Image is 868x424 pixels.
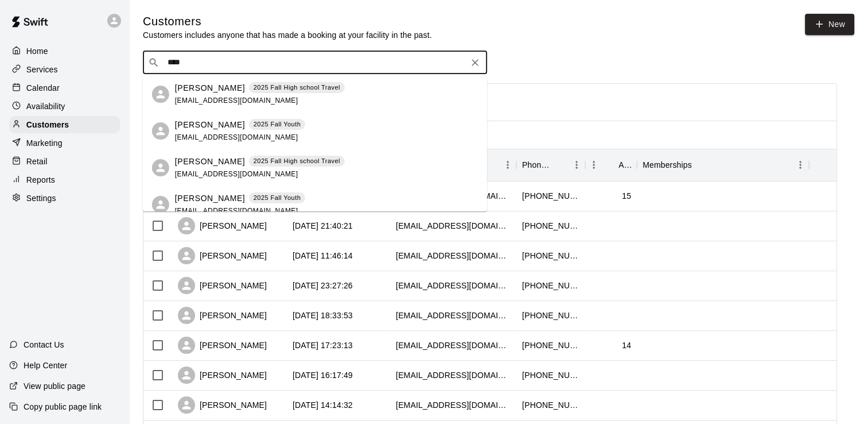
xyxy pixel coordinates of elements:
[9,79,120,97] a: Calendar
[396,250,511,261] div: brimariebenson@gmail.com
[692,157,708,173] button: Sort
[622,340,631,351] div: 14
[585,156,602,174] button: Menu
[24,401,102,413] p: Copy public page link
[522,399,579,411] div: +16123098459
[175,133,298,141] span: [EMAIL_ADDRESS][DOMAIN_NAME]
[396,280,511,291] div: bradleyvanderveren@gmail.com
[24,380,85,392] p: View public page
[26,137,63,149] p: Marketing
[293,399,353,411] div: 2025-08-09 14:14:32
[552,157,568,173] button: Sort
[24,339,64,350] p: Contact Us
[293,220,353,232] div: 2025-08-12 21:40:21
[293,280,353,291] div: 2025-08-11 23:27:26
[792,156,809,174] button: Menu
[26,64,58,75] p: Services
[9,171,120,188] a: Reports
[293,250,353,261] div: 2025-08-12 11:46:14
[396,369,511,381] div: bradnikki@msn.com
[178,367,267,384] div: [PERSON_NAME]
[390,149,516,181] div: Email
[178,337,267,354] div: [PERSON_NAME]
[522,369,579,381] div: +16123276292
[618,149,631,181] div: Age
[24,360,67,371] p: Help Center
[178,277,267,294] div: [PERSON_NAME]
[9,98,120,115] a: Availability
[522,220,579,232] div: +19209158596
[143,29,432,41] p: Customers includes anyone that has made a booking at your facility in the past.
[254,193,301,203] p: 2025 Fall Youth
[152,159,169,176] div: Justin Rother
[516,149,585,181] div: Phone Number
[178,396,267,414] div: [PERSON_NAME]
[522,280,579,291] div: +19206600809
[805,14,854,35] a: New
[568,156,585,174] button: Menu
[9,61,120,78] a: Services
[26,119,69,130] p: Customers
[522,250,579,261] div: +16122420838
[9,43,120,60] a: Home
[396,340,511,351] div: dfalk@hotmail.com
[522,190,579,202] div: +16159830900
[254,83,340,92] p: 2025 Fall High school Travel
[293,340,353,351] div: 2025-08-11 17:23:13
[254,120,301,129] p: 2025 Fall Youth
[26,45,48,57] p: Home
[152,122,169,140] div: Jason Mousel
[178,307,267,324] div: [PERSON_NAME]
[175,119,245,131] p: [PERSON_NAME]
[26,174,55,186] p: Reports
[254,156,340,166] p: 2025 Fall High school Travel
[152,86,169,103] div: Tara Rother
[143,51,487,74] div: Search customers by name or email
[175,207,298,215] span: [EMAIL_ADDRESS][DOMAIN_NAME]
[522,310,579,321] div: +16128755082
[637,149,809,181] div: Memberships
[293,369,353,381] div: 2025-08-11 16:17:49
[175,170,298,178] span: [EMAIL_ADDRESS][DOMAIN_NAME]
[9,153,120,170] a: Retail
[467,55,483,71] button: Clear
[585,149,637,181] div: Age
[602,157,618,173] button: Sort
[9,190,120,207] a: Settings
[152,196,169,213] div: Owen Mousel
[175,82,245,94] p: [PERSON_NAME]
[178,247,267,264] div: [PERSON_NAME]
[26,82,60,94] p: Calendar
[522,149,552,181] div: Phone Number
[622,190,631,202] div: 15
[26,192,56,204] p: Settings
[175,97,298,105] span: [EMAIL_ADDRESS][DOMAIN_NAME]
[175,156,245,168] p: [PERSON_NAME]
[396,310,511,321] div: meghanacohen@gmail.com
[9,116,120,133] a: Customers
[26,101,65,112] p: Availability
[178,217,267,234] div: [PERSON_NAME]
[396,220,511,232] div: gavinmiller5310@gmail.com
[175,192,245,205] p: [PERSON_NAME]
[396,399,511,411] div: jennysharplynn@yahoo.com
[26,156,48,167] p: Retail
[143,14,432,29] h5: Customers
[522,340,579,351] div: +16122890332
[9,134,120,152] a: Marketing
[643,149,692,181] div: Memberships
[499,156,516,174] button: Menu
[293,310,353,321] div: 2025-08-11 18:33:53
